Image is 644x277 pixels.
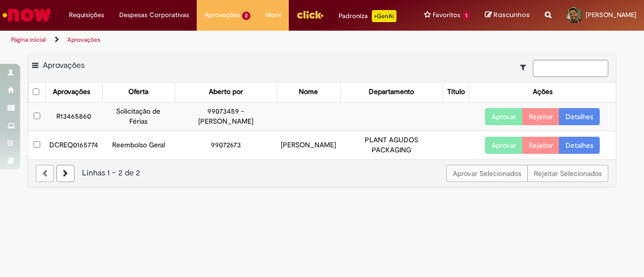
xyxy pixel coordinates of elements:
[339,10,396,22] div: Padroniza
[69,10,104,20] span: Requisições
[1,5,53,25] img: ServiceNow
[462,12,470,20] span: 1
[533,87,552,97] div: Ações
[43,60,85,70] span: Aprovações
[175,102,277,131] td: 99073459 - [PERSON_NAME]
[433,10,460,20] span: Favoritos
[522,108,559,125] button: Rejeitar
[204,10,240,20] span: Aprovações
[299,87,318,97] div: Nome
[209,87,243,97] div: Aberto por
[175,131,277,159] td: 99072673
[45,102,102,131] td: R13465860
[559,108,600,125] a: Detalhes
[102,102,175,131] td: Solicitação de Férias
[485,108,523,125] button: Aprovar
[119,10,189,20] span: Despesas Corporativas
[266,10,281,20] span: More
[369,87,414,97] div: Departamento
[11,36,46,44] a: Página inicial
[8,31,422,49] ul: Trilhas de página
[586,11,636,19] span: [PERSON_NAME]
[296,7,324,22] img: click_logo_yellow_360x200.png
[372,10,396,22] p: +GenAi
[520,64,531,71] i: Mostrar filtros para: Suas Solicitações
[242,12,251,20] span: 2
[559,137,600,154] a: Detalhes
[277,131,340,159] td: [PERSON_NAME]
[128,87,148,97] div: Oferta
[36,167,608,179] div: Linhas 1 − 2 de 2
[485,137,523,154] button: Aprovar
[522,137,559,154] button: Rejeitar
[45,82,102,102] th: Aprovações
[340,131,443,159] td: PLANT AGUDOS PACKAGING
[485,11,530,20] a: Rascunhos
[102,131,175,159] td: Reembolso Geral
[494,10,530,20] span: Rascunhos
[45,131,102,159] td: DCREQ0165774
[447,87,465,97] div: Título
[53,87,90,97] div: Aprovações
[67,36,101,44] a: Aprovações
